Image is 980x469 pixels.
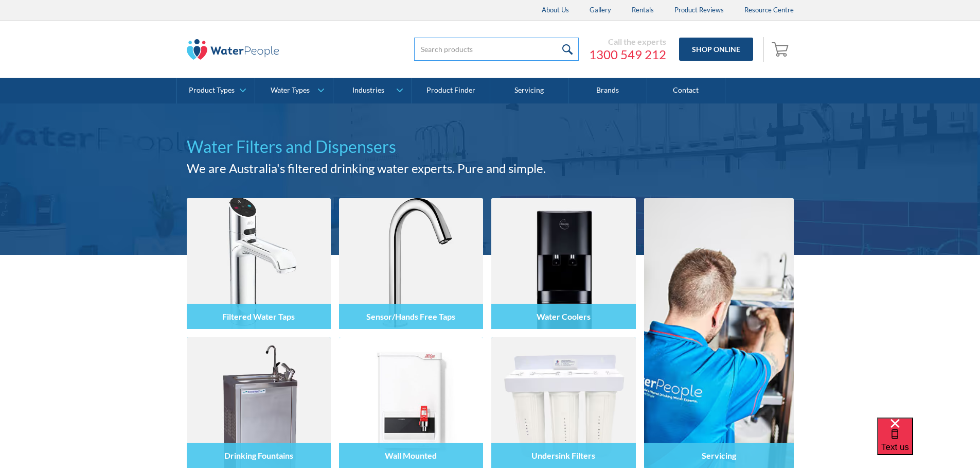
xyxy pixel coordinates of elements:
h4: Water Coolers [537,311,591,321]
div: Call the experts [589,37,666,47]
a: Contact [647,78,725,103]
img: Undersink Filters [491,337,635,468]
div: Product Types [189,86,235,95]
a: Brands [568,78,647,103]
img: Water Coolers [491,198,635,329]
a: Open cart [769,37,794,62]
a: Product Finder [412,78,490,103]
div: Industries [352,86,384,95]
img: Sensor/Hands Free Taps [339,198,483,329]
img: The Water People [187,39,279,60]
a: 1300 549 212 [589,47,666,62]
img: shopping cart [772,41,791,57]
h4: Sensor/Hands Free Taps [366,311,455,321]
a: Servicing [644,198,794,468]
iframe: podium webchat widget bubble [877,418,980,469]
img: Filtered Water Taps [187,198,331,329]
h4: Wall Mounted [385,450,437,460]
a: Industries [333,78,411,103]
h4: Undersink Filters [531,450,595,460]
div: Water Types [271,86,310,95]
img: Wall Mounted [339,337,483,468]
a: Shop Online [679,38,753,61]
a: Water Types [255,78,333,103]
img: Drinking Fountains [187,337,331,468]
a: Servicing [490,78,568,103]
h4: Servicing [702,450,736,460]
h4: Drinking Fountains [224,450,293,460]
input: Search products [414,38,579,61]
a: Product Types [177,78,255,103]
h4: Filtered Water Taps [222,311,295,321]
